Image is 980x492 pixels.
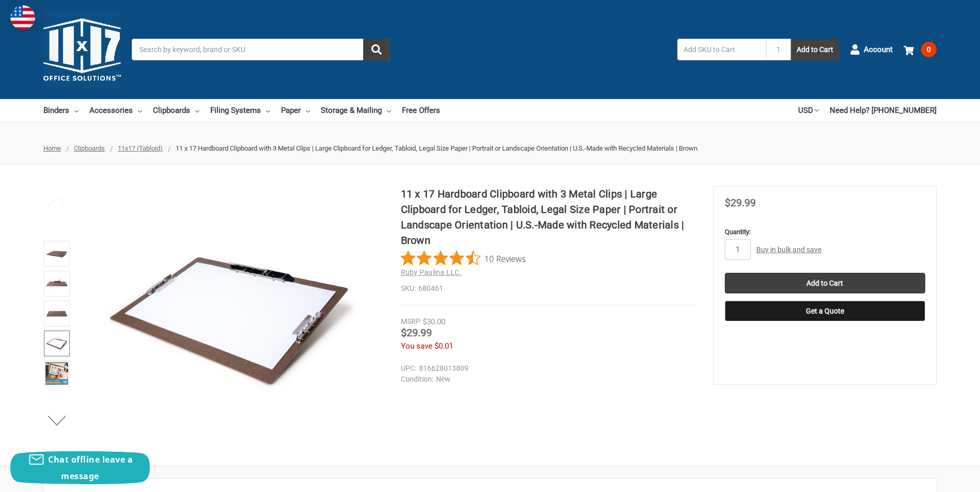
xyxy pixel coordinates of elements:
a: Free Offers [402,99,440,122]
a: 11x17 (Tabloid) [118,144,163,152]
span: Chat offline leave a message [48,454,133,482]
span: $0.01 [434,341,453,351]
dd: 816628013809 [401,363,692,374]
a: Paper [281,99,310,122]
button: Rated 4.6 out of 5 stars from 10 reviews. Jump to reviews. [401,251,526,266]
a: 0 [904,36,937,63]
a: Account [850,36,893,63]
span: Account [864,44,893,56]
img: 11 x 17 Hardboard Clipboard with 3 Metal Clips | Large Clipboard for Ledger, Tabloid, Legal Size ... [45,332,68,355]
a: Filing Systems [210,99,270,122]
dt: SKU: [401,283,416,294]
button: Chat offline leave a message [10,451,150,484]
button: Add to Cart [791,39,839,60]
span: 10 Reviews [485,251,526,266]
a: Clipboards [153,99,199,122]
img: 17x11 Clipboard Acrylic Panel Featuring an 8" Hinge Clip Black [45,302,68,325]
a: Accessories [89,99,142,122]
img: 17x11 Clipboard Hardboard Panel Featuring 3 Clips Brown [102,186,360,444]
div: MSRP [401,316,421,327]
img: 17x11 Clipboard Hardboard Panel Featuring 3 Clips Brown [45,242,68,265]
input: Search by keyword, brand or SKU [132,39,390,60]
iframe: Google Customer Reviews [895,464,980,492]
a: USD [798,99,819,122]
span: $29.99 [725,196,756,209]
img: 11x17.com [43,11,121,88]
img: 11 x 17 Hardboard Clipboard with 3 Metal Clips | Large Clipboard for Ledger, Tabloid, Legal Size ... [45,272,68,295]
img: duty and tax information for United States [10,5,35,30]
a: Storage & Mailing [321,99,391,122]
img: 11 x 17 Hardboard Clipboard with 3 Metal Clips | Large Clipboard for Ledger, Tabloid, Legal Size ... [45,362,68,385]
a: Binders [43,99,79,122]
a: Need Help? [PHONE_NUMBER] [830,99,937,122]
label: Quantity: [725,227,925,237]
a: Ruby Paulina LLC. [401,268,462,276]
span: 0 [921,42,937,57]
dt: Condition: [401,374,433,385]
input: Add to Cart [725,273,925,293]
span: $30.00 [423,317,445,326]
a: Home [43,144,61,152]
a: Clipboards [74,144,105,152]
span: You save [401,341,432,351]
button: Previous [41,191,73,212]
dd: New [401,374,692,385]
h1: 11 x 17 Hardboard Clipboard with 3 Metal Clips | Large Clipboard for Ledger, Tabloid, Legal Size ... [401,186,696,248]
button: Next [41,410,73,431]
dt: UPC: [401,363,416,374]
span: $29.99 [401,326,432,339]
button: Get a Quote [725,301,925,321]
dd: 680461 [401,283,696,294]
a: Buy in bulk and save [756,245,821,254]
input: Add SKU to Cart [677,39,766,60]
span: 11 x 17 Hardboard Clipboard with 3 Metal Clips | Large Clipboard for Ledger, Tabloid, Legal Size ... [176,144,697,152]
